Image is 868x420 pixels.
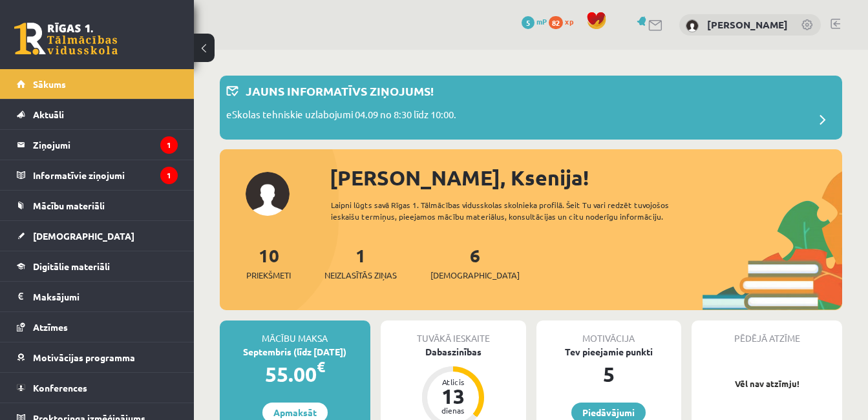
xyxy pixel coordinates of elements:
[692,320,842,345] div: Pēdējā atzīme
[14,23,118,55] a: Rīgas 1. Tālmācības vidusskola
[434,406,472,414] div: dienas
[430,269,520,282] span: [DEMOGRAPHIC_DATA]
[33,282,178,311] legend: Maksājumi
[330,162,842,193] div: [PERSON_NAME], Ksenija!
[686,19,699,32] img: Ksenija Alne
[17,342,178,372] a: Motivācijas programma
[434,386,472,406] div: 13
[33,382,87,394] span: Konferences
[17,373,178,403] a: Konferences
[33,109,64,120] span: Aktuāli
[17,312,178,342] a: Atzīmes
[160,136,178,154] i: 1
[33,130,178,160] legend: Ziņojumi
[17,221,178,251] a: [DEMOGRAPHIC_DATA]
[536,16,547,26] span: mP
[17,160,178,190] a: Informatīvie ziņojumi1
[33,321,68,333] span: Atzīmes
[430,244,520,282] a: 6[DEMOGRAPHIC_DATA]
[381,345,526,359] div: Dabaszinības
[17,69,178,99] a: Sākums
[226,107,456,125] p: eSkolas tehniskie uzlabojumi 04.09 no 8:30 līdz 10:00.
[698,377,836,390] p: Vēl nav atzīmju!
[33,230,134,242] span: [DEMOGRAPHIC_DATA]
[33,200,105,211] span: Mācību materiāli
[33,260,110,272] span: Digitālie materiāli
[324,244,397,282] a: 1Neizlasītās ziņas
[536,320,682,345] div: Motivācija
[17,191,178,220] a: Mācību materiāli
[220,320,370,345] div: Mācību maksa
[381,320,526,345] div: Tuvākā ieskaite
[220,359,370,390] div: 55.00
[536,345,682,359] div: Tev pieejamie punkti
[246,82,434,100] p: Jauns informatīvs ziņojums!
[17,130,178,160] a: Ziņojumi1
[17,251,178,281] a: Digitālie materiāli
[434,378,472,386] div: Atlicis
[246,244,291,282] a: 10Priekšmeti
[536,359,682,390] div: 5
[324,269,397,282] span: Neizlasītās ziņas
[33,352,135,363] span: Motivācijas programma
[549,16,563,29] span: 82
[522,16,535,29] span: 5
[226,82,836,133] a: Jauns informatīvs ziņojums! eSkolas tehniskie uzlabojumi 04.09 no 8:30 līdz 10:00.
[246,269,291,282] span: Priekšmeti
[160,167,178,184] i: 1
[565,16,573,26] span: xp
[17,282,178,311] a: Maksājumi
[317,357,325,376] span: €
[331,199,704,222] div: Laipni lūgts savā Rīgas 1. Tālmācības vidusskolas skolnieka profilā. Šeit Tu vari redzēt tuvojošo...
[17,100,178,129] a: Aktuāli
[33,78,66,90] span: Sākums
[549,16,580,26] a: 82 xp
[522,16,547,26] a: 5 mP
[33,160,178,190] legend: Informatīvie ziņojumi
[220,345,370,359] div: Septembris (līdz [DATE])
[707,18,788,31] a: [PERSON_NAME]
